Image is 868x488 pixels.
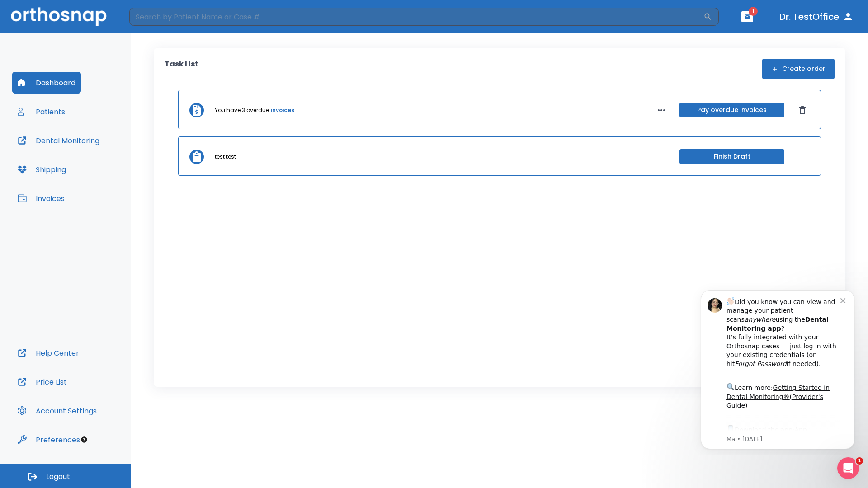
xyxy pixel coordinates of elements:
[12,400,102,422] button: Account Settings
[39,153,153,161] p: Message from Ma, sent 5w ago
[215,153,236,161] p: test test
[749,7,758,16] span: 1
[271,106,294,114] a: invoices
[12,101,71,122] button: Patients
[12,159,71,180] button: Shipping
[795,103,810,117] button: Dismiss
[165,59,198,79] p: Task List
[12,342,85,364] button: Help Center
[46,472,70,482] span: Logout
[856,457,863,465] span: 1
[39,142,153,188] div: Download the app: | ​ Let us know if you need help getting started!
[11,7,107,26] img: Orthosnap
[687,282,868,455] iframe: Intercom notifications message
[153,14,160,21] button: Dismiss notification
[679,103,784,117] button: Pay overdue invoices
[837,457,859,479] iframe: Intercom live chat
[215,106,269,114] p: You have 3 overdue
[129,8,703,26] input: Search by Patient Name or Case #
[12,188,70,209] button: Invoices
[679,149,784,164] button: Finish Draft
[12,429,85,450] button: Preferences
[80,436,88,444] div: Tooltip anchor
[762,59,835,79] button: Create order
[12,130,105,151] button: Dental Monitoring
[39,144,120,160] a: App Store
[12,371,72,393] button: Price List
[12,72,81,94] button: Dashboard
[776,9,857,25] button: Dr. TestOffice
